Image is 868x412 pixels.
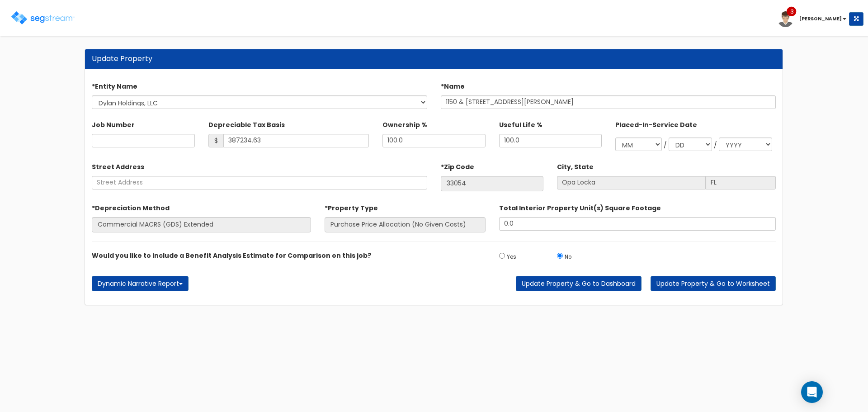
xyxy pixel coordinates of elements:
label: Street Address [92,159,144,171]
label: Job Number [92,117,135,129]
label: City, State [557,159,594,171]
img: logo.png [11,11,75,24]
button: Update Property & Go to Worksheet [651,276,776,291]
input: Depreciation [499,134,602,147]
div: Update Property [92,54,776,64]
small: No [565,253,571,260]
input: Depreciable Tax Basis [223,134,369,147]
label: *Zip Code [441,159,474,171]
b: [PERSON_NAME] [799,15,842,22]
span: $ [208,134,223,147]
button: Update Property & Go to Dashboard [516,276,642,291]
div: Open Intercom Messenger [801,381,823,403]
button: Dynamic Narrative Report [92,276,189,291]
label: *Entity Name [92,79,137,91]
label: Total Interior Property Unit(s) Square Footage [499,200,661,213]
img: avatar.png [778,11,793,27]
small: Yes [507,253,516,260]
input: Street Address [92,176,427,189]
label: *Name [441,79,465,91]
label: Placed-In-Service Date [615,117,697,129]
input: total square foot [499,217,776,231]
input: Zip Code [441,176,543,191]
div: / [664,141,667,150]
input: Property Name [441,95,776,109]
label: Ownership % [382,117,427,129]
span: 3 [790,8,794,16]
label: Depreciable Tax Basis [208,117,285,129]
div: / [714,141,717,150]
label: *Depreciation Method [92,200,170,213]
label: Would you like to include a Benefit Analysis Estimate for Comparison on this job? [92,251,371,260]
label: Useful Life % [499,117,542,129]
label: *Property Type [325,200,378,213]
input: Ownership [382,134,485,147]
